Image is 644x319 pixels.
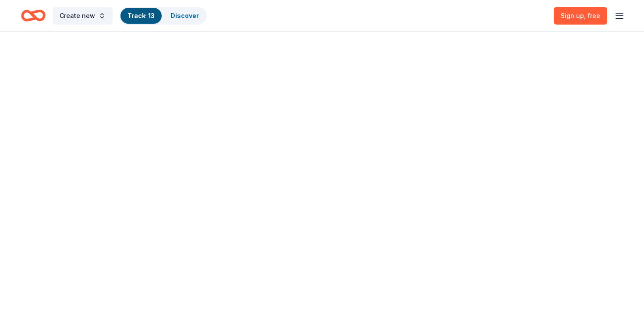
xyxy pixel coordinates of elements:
[120,7,207,25] button: Track· 13Discover
[127,12,155,19] a: Track· 13
[53,7,113,25] button: Create new
[21,5,46,26] a: Home
[60,11,95,21] span: Create new
[170,12,199,19] a: Discover
[584,12,600,19] span: , free
[554,7,607,25] a: Sign up, free
[561,12,600,19] span: Sign up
